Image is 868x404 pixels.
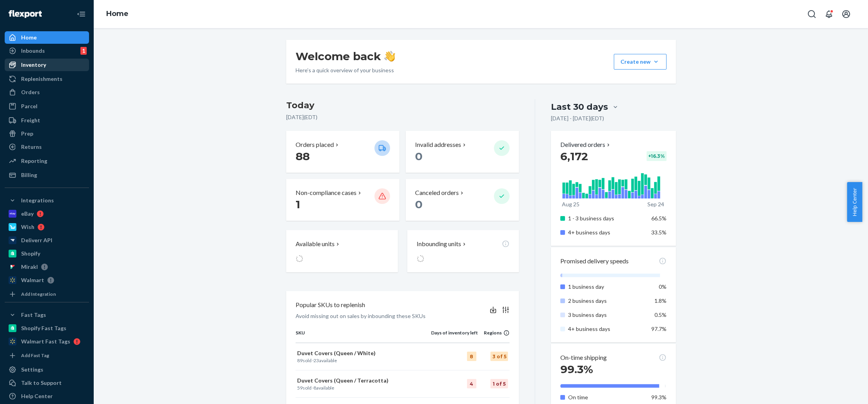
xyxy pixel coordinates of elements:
[5,261,89,273] a: Mirakl
[21,379,62,387] div: Talk to Support
[5,86,89,98] a: Orders
[5,207,89,220] a: eBay
[296,49,395,63] h1: Welcome back
[821,6,837,22] button: Open notifications
[297,357,430,364] p: sold · available
[415,150,422,163] span: 0
[406,179,519,221] button: Canceled orders 0
[286,179,399,221] button: Non-compliance cases 1
[16,5,45,13] span: Support
[568,311,645,319] p: 3 business days
[21,250,40,257] div: Shopify
[568,325,645,333] p: 4+ business days
[568,283,645,291] p: 1 business day
[651,215,667,222] span: 66.5%
[407,230,519,272] button: Inbounding units
[73,6,89,22] button: Close Navigation
[5,309,89,321] button: Fast Tags
[5,274,89,286] a: Walmart
[296,140,334,149] p: Orders placed
[5,127,89,140] a: Prep
[560,140,611,149] button: Delivered orders
[21,324,66,332] div: Shopify Fast Tags
[296,198,300,211] span: 1
[654,297,667,304] span: 1.8%
[654,311,667,318] span: 0.5%
[100,3,135,25] ol: breadcrumbs
[5,141,89,153] a: Returns
[80,47,87,55] div: 1
[296,150,310,163] span: 88
[21,130,33,138] div: Prep
[286,131,399,173] button: Orders placed 88
[490,379,508,388] div: 1 of 5
[21,291,56,297] div: Add Integration
[21,210,34,218] div: eBay
[568,215,645,222] p: 1 - 3 business days
[286,230,398,272] button: Available units
[314,358,319,363] span: 23
[551,101,608,113] div: Last 30 days
[614,54,667,70] button: Create new
[560,353,607,362] p: On-time shipping
[21,338,70,345] div: Walmart Fast Tags
[467,379,476,388] div: 4
[5,155,89,167] a: Reporting
[21,143,42,151] div: Returns
[286,99,519,112] h3: Today
[106,9,128,18] a: Home
[297,377,430,384] p: Duvet Covers (Queen / Terracotta)
[417,240,461,248] p: Inbounding units
[467,352,476,361] div: 8
[286,113,519,121] p: [DATE] ( EDT )
[21,276,44,284] div: Walmart
[551,114,604,122] p: [DATE] - [DATE] ( EDT )
[296,188,356,197] p: Non-compliance cases
[5,247,89,260] a: Shopify
[297,384,430,391] p: sold · available
[296,240,335,248] p: Available units
[647,151,667,161] div: + 16.3 %
[21,75,62,83] div: Replenishments
[560,150,588,163] span: 6,172
[5,377,89,389] button: Talk to Support
[415,198,422,211] span: 0
[5,390,89,402] a: Help Center
[296,66,395,74] p: Here’s a quick overview of your business
[5,73,89,85] a: Replenishments
[9,10,42,18] img: Flexport logo
[5,363,89,376] a: Settings
[490,352,508,361] div: 3 of 5
[560,257,629,266] p: Promised delivery speeds
[297,385,303,391] span: 59
[838,6,854,22] button: Open account menu
[21,61,46,69] div: Inventory
[21,223,34,231] div: Wish
[560,363,593,376] span: 99.3%
[406,131,519,173] button: Invalid addresses 0
[21,34,37,41] div: Home
[21,352,49,359] div: Add Fast Tag
[5,45,89,57] a: Inbounds1
[478,329,510,336] div: Regions
[651,325,667,332] span: 97.7%
[21,88,40,96] div: Orders
[415,140,461,149] p: Invalid addresses
[21,366,43,374] div: Settings
[314,385,316,391] span: 8
[5,234,89,247] a: Deliverr API
[5,100,89,113] a: Parcel
[647,200,664,208] p: Sep 24
[847,182,862,222] button: Help Center
[5,114,89,127] a: Freight
[5,221,89,233] a: Wish
[21,263,38,271] div: Mirakl
[297,358,303,363] span: 89
[562,200,579,208] p: Aug 25
[659,283,667,290] span: 0%
[568,297,645,305] p: 2 business days
[5,31,89,44] a: Home
[21,171,37,179] div: Billing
